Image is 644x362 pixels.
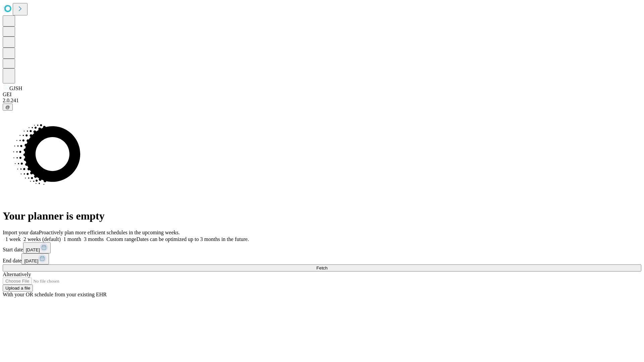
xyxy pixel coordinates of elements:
button: [DATE] [21,253,49,264]
span: 3 months [84,236,104,242]
span: With your OR schedule from your existing EHR [3,292,107,297]
span: Custom range [106,236,136,242]
div: GEI [3,92,641,98]
h1: Your planner is empty [3,210,641,222]
span: 1 week [5,236,21,242]
span: [DATE] [26,247,40,252]
span: Import your data [3,230,39,235]
span: Dates can be optimized up to 3 months in the future. [137,236,249,242]
span: 1 month [63,236,81,242]
div: Start date [3,242,641,253]
button: @ [3,104,13,111]
span: Fetch [316,265,327,270]
span: Proactively plan more efficient schedules in the upcoming weeks. [39,230,180,235]
span: [DATE] [24,258,38,263]
button: Fetch [3,264,641,271]
span: Alternatively [3,271,31,277]
span: GJSH [9,85,22,91]
div: 2.0.241 [3,98,641,104]
div: End date [3,253,641,264]
button: Upload a file [3,285,33,292]
span: @ [5,105,10,110]
span: 2 weeks (default) [23,236,61,242]
button: [DATE] [23,242,51,253]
